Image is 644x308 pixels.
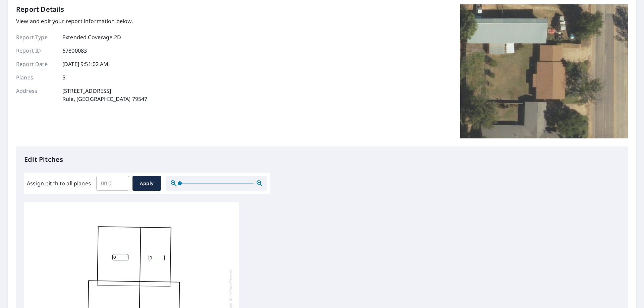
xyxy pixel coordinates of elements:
p: Report ID [16,47,56,55]
p: [STREET_ADDRESS] Rule, [GEOGRAPHIC_DATA] 79547 [62,87,147,103]
span: Apply [138,179,156,188]
p: Report Details [16,4,64,14]
p: 67800083 [62,47,87,55]
p: Edit Pitches [24,155,620,165]
label: Assign pitch to all planes [27,179,91,187]
input: 00.0 [96,174,129,193]
button: Apply [132,176,161,191]
p: Address [16,87,56,103]
p: Planes [16,73,56,81]
p: 5 [62,73,65,81]
p: Report Type [16,33,56,41]
p: Extended Coverage 2D [62,33,121,41]
p: Report Date [16,60,56,68]
p: View and edit your report information below. [16,17,147,25]
p: [DATE] 9:51:02 AM [62,60,109,68]
img: Top image [460,4,628,138]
